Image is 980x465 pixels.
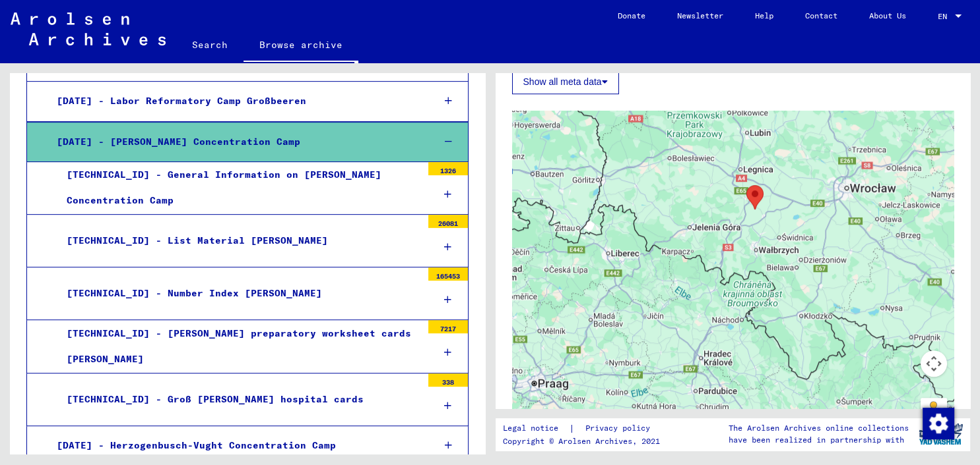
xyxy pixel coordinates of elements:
div: 165453 [428,267,468,281]
p: have been realized in partnership with [729,434,909,446]
div: [TECHNICAL_ID] - Number Index [PERSON_NAME] [57,281,422,306]
div: 1326 [428,162,468,175]
a: Search [176,29,244,61]
button: Bedieningsopties voor de kaartweergave [921,350,947,377]
img: yv_logo.png [916,418,965,451]
div: [TECHNICAL_ID] - [PERSON_NAME] preparatory worksheet cards [PERSON_NAME] [57,321,422,372]
p: Copyright © Arolsen Archives, 2021 [503,435,666,447]
div: 26081 [428,215,468,228]
img: Arolsen_neg.svg [11,13,166,45]
span: EN [938,12,952,21]
div: [DATE] - Herzogenbusch-Vught Concentration Camp [47,433,423,458]
a: Browse archive [244,29,358,63]
div: [DATE] - [PERSON_NAME] Concentration Camp [47,129,423,155]
div: [TECHNICAL_ID] - General Information on [PERSON_NAME] Concentration Camp [57,162,422,213]
div: 7217 [428,320,468,333]
button: Sleep Pegman de kaart op om Street View te openen [921,398,947,424]
div: Change consent [922,407,954,439]
div: [DATE] - Labor Reformatory Camp Großbeeren [47,88,423,114]
p: The Arolsen Archives online collections [729,422,909,434]
div: 338 [428,373,468,387]
div: [TECHNICAL_ID] - Groß [PERSON_NAME] hospital cards [57,387,422,412]
img: Change consent [923,408,954,439]
a: Legal notice [503,422,569,435]
div: | [503,422,666,435]
button: Show all meta data [512,69,619,94]
div: Groß-Rosen Concentration Camp [746,185,764,209]
div: [TECHNICAL_ID] - List Material [PERSON_NAME] [57,228,422,254]
a: Privacy policy [575,422,666,435]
